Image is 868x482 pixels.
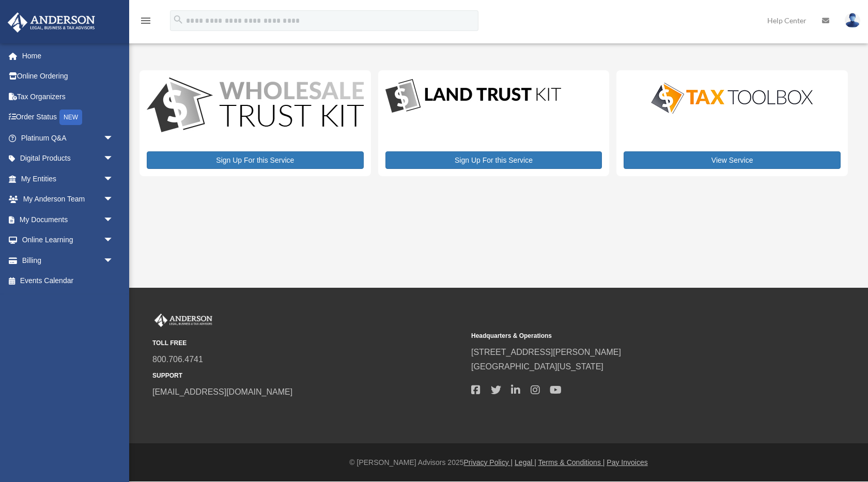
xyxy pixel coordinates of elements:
a: My Documentsarrow_drop_down [7,209,129,230]
a: Sign Up For this Service [147,151,364,169]
a: Events Calendar [7,271,129,291]
a: Online Learningarrow_drop_down [7,230,129,251]
span: arrow_drop_down [103,230,124,251]
a: My Anderson Teamarrow_drop_down [7,189,129,210]
img: User Pic [845,13,860,28]
i: search [173,14,184,25]
a: 800.706.4741 [152,355,203,364]
a: My Entitiesarrow_drop_down [7,168,129,189]
a: Digital Productsarrow_drop_down [7,148,124,169]
i: menu [139,14,152,27]
a: Platinum Q&Aarrow_drop_down [7,128,129,148]
a: Terms & Conditions | [538,458,605,467]
img: Anderson Advisors Platinum Portal [152,314,214,327]
a: [EMAIL_ADDRESS][DOMAIN_NAME] [152,387,292,396]
span: arrow_drop_down [103,168,124,190]
div: © [PERSON_NAME] Advisors 2025 [129,456,868,469]
span: arrow_drop_down [103,148,124,169]
a: Order StatusNEW [7,107,129,128]
a: Billingarrow_drop_down [7,250,129,271]
a: Tax Organizers [7,86,129,107]
img: WS-Trust-Kit-lgo-1.jpg [147,77,364,135]
a: Sign Up For this Service [385,151,602,169]
a: Home [7,45,129,66]
span: arrow_drop_down [103,250,124,271]
a: View Service [624,151,841,169]
a: [STREET_ADDRESS][PERSON_NAME] [471,348,621,356]
div: NEW [59,110,82,125]
a: Privacy Policy | [464,458,513,467]
span: arrow_drop_down [103,209,124,230]
a: [GEOGRAPHIC_DATA][US_STATE] [471,362,603,371]
small: TOLL FREE [152,338,464,349]
img: Anderson Advisors Platinum Portal [5,12,98,33]
span: arrow_drop_down [103,128,124,149]
small: SUPPORT [152,370,464,381]
img: LandTrust_lgo-1.jpg [385,77,561,115]
a: Legal | [515,458,536,467]
small: Headquarters & Operations [471,331,783,341]
a: Pay Invoices [607,458,647,467]
a: menu [139,18,152,27]
a: Online Ordering [7,66,129,87]
span: arrow_drop_down [103,189,124,210]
